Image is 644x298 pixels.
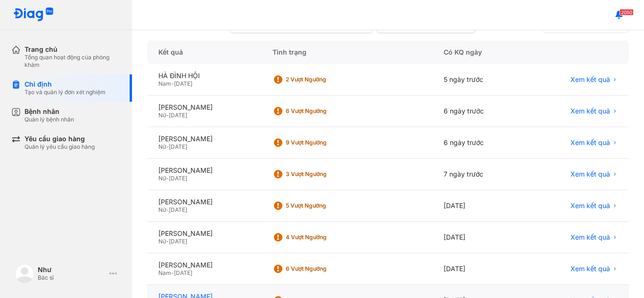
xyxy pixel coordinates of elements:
[432,190,526,222] div: [DATE]
[166,112,169,119] span: -
[166,206,169,213] span: -
[15,264,34,283] img: logo
[570,138,610,147] span: Xem kết quả
[570,170,610,178] span: Xem kết quả
[158,198,250,206] div: [PERSON_NAME]
[570,201,610,210] span: Xem kết quả
[13,8,54,22] img: logo
[570,233,610,242] span: Xem kết quả
[432,96,526,127] div: 6 ngày trước
[158,206,166,213] span: Nữ
[158,166,250,175] div: [PERSON_NAME]
[169,112,187,119] span: [DATE]
[286,202,361,209] div: 5 Vượt ngưỡng
[158,269,171,276] span: Nam
[432,40,526,64] div: Có KQ ngày
[158,143,166,150] span: Nữ
[158,261,250,269] div: [PERSON_NAME]
[286,265,361,273] div: 6 Vượt ngưỡng
[25,107,74,116] div: Bệnh nhân
[432,64,526,96] div: 5 ngày trước
[166,143,169,150] span: -
[158,112,166,119] span: Nữ
[38,266,106,274] div: Như
[166,238,169,245] span: -
[619,9,634,16] span: 2050
[25,89,106,96] div: Tạo và quản lý đơn xét nghiệm
[158,103,250,112] div: [PERSON_NAME]
[174,80,192,87] span: [DATE]
[25,116,74,123] div: Quản lý bệnh nhân
[25,54,121,69] div: Tổng quan hoạt động của phòng khám
[432,127,526,159] div: 6 ngày trước
[169,206,187,213] span: [DATE]
[169,238,187,245] span: [DATE]
[38,274,106,282] div: Bác sĩ
[25,143,95,151] div: Quản lý yêu cầu giao hàng
[158,135,250,143] div: [PERSON_NAME]
[261,40,432,64] div: Tình trạng
[166,175,169,182] span: -
[25,80,106,89] div: Chỉ định
[570,265,610,273] span: Xem kết quả
[169,143,187,150] span: [DATE]
[171,80,174,87] span: -
[158,229,250,238] div: [PERSON_NAME]
[158,175,166,182] span: Nữ
[432,222,526,253] div: [DATE]
[147,40,261,64] div: Kết quả
[286,76,361,83] div: 2 Vượt ngưỡng
[432,159,526,190] div: 7 ngày trước
[25,45,121,54] div: Trang chủ
[570,75,610,84] span: Xem kết quả
[286,234,361,241] div: 4 Vượt ngưỡng
[158,238,166,245] span: Nữ
[169,175,187,182] span: [DATE]
[432,253,526,285] div: [DATE]
[286,107,361,115] div: 6 Vượt ngưỡng
[158,72,250,80] div: HÀ ĐÌNH HỘI
[25,135,95,143] div: Yêu cầu giao hàng
[174,269,192,276] span: [DATE]
[570,107,610,115] span: Xem kết quả
[171,269,174,276] span: -
[158,80,171,87] span: Nam
[286,170,361,178] div: 3 Vượt ngưỡng
[286,139,361,146] div: 9 Vượt ngưỡng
